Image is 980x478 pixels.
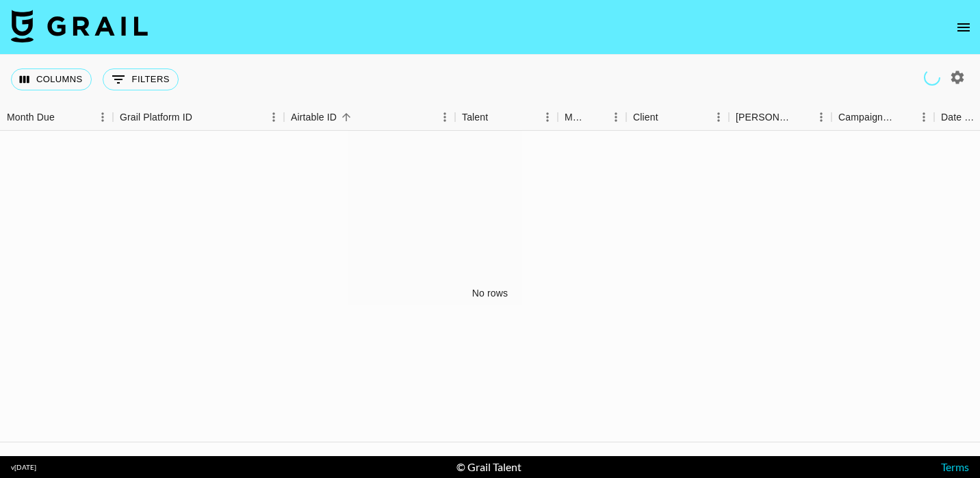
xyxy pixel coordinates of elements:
[950,14,977,41] button: open drawer
[7,104,55,131] div: Month Due
[914,107,934,127] button: Menu
[11,463,36,472] div: v [DATE]
[633,104,658,131] div: Client
[11,10,148,42] img: Grail Talent
[924,69,940,86] span: Refreshing users, talent, clients, campaigns, managers...
[736,104,792,131] div: [PERSON_NAME]
[708,107,729,127] button: Menu
[337,108,356,127] button: Sort
[537,107,558,127] button: Menu
[831,104,934,131] div: Campaign (Type)
[113,104,284,131] div: Grail Platform ID
[11,68,92,90] button: Select columns
[55,108,74,127] button: Sort
[626,104,729,131] div: Client
[606,107,626,127] button: Menu
[941,460,969,473] a: Terms
[103,68,179,90] button: Show filters
[792,108,811,127] button: Sort
[284,104,455,131] div: Airtable ID
[435,107,455,127] button: Menu
[92,107,113,127] button: Menu
[586,108,606,127] button: Sort
[565,104,586,131] div: Manager
[488,108,507,127] button: Sort
[658,108,678,127] button: Sort
[941,104,980,131] div: Date Created
[455,104,558,131] div: Talent
[456,460,521,474] div: © Grail Talent
[291,104,337,131] div: Airtable ID
[120,104,192,131] div: Grail Platform ID
[558,104,626,131] div: Manager
[192,108,211,127] button: Sort
[894,108,914,127] button: Sort
[729,104,831,131] div: Booker
[263,107,284,127] button: Menu
[811,107,831,127] button: Menu
[462,104,488,131] div: Talent
[838,104,894,131] div: Campaign (Type)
